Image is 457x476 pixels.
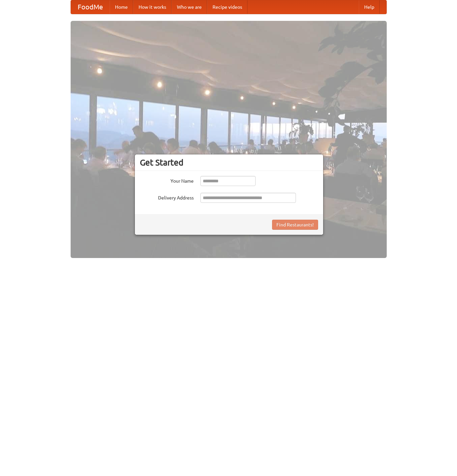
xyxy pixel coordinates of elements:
[140,157,318,168] h3: Get Started
[110,0,133,14] a: Home
[140,176,194,184] label: Your Name
[172,0,207,14] a: Who we are
[359,0,380,14] a: Help
[71,0,110,14] a: FoodMe
[207,0,247,14] a: Recipe videos
[140,193,194,201] label: Delivery Address
[133,0,172,14] a: How it works
[272,220,318,230] button: Find Restaurants!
